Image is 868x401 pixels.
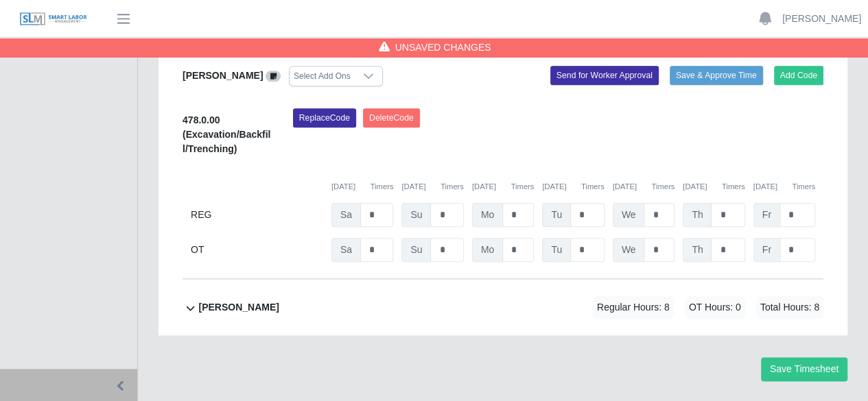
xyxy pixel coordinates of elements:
[472,238,503,262] span: Mo
[542,238,571,262] span: Tu
[19,12,88,27] img: SLM Logo
[774,66,824,85] button: Add Code
[191,203,323,227] div: REG
[651,181,675,193] button: Timers
[542,203,571,227] span: Tu
[183,70,263,81] b: [PERSON_NAME]
[290,66,355,86] div: Select Add Ons
[792,181,815,193] button: Timers
[753,203,780,227] span: Fr
[761,357,847,381] button: Save Timesheet
[371,181,394,193] button: Timers
[581,181,605,193] button: Timers
[782,12,861,26] a: [PERSON_NAME]
[550,66,659,85] button: Send for Worker Approval
[753,238,780,262] span: Fr
[722,181,745,193] button: Timers
[401,181,463,193] div: [DATE]
[613,181,675,193] div: [DATE]
[683,181,744,193] div: [DATE]
[683,203,712,227] span: Th
[511,181,534,193] button: Timers
[191,238,323,262] div: OT
[685,296,745,319] span: OT Hours: 0
[331,203,361,227] span: Sa
[183,280,823,335] button: [PERSON_NAME] Regular Hours: 8 OT Hours: 0 Total Hours: 8
[593,296,674,319] span: Regular Hours: 8
[472,203,503,227] span: Mo
[542,181,604,193] div: [DATE]
[753,181,815,193] div: [DATE]
[395,40,491,54] span: Unsaved Changes
[683,238,712,262] span: Th
[670,66,763,85] button: Save & Approve Time
[331,181,393,193] div: [DATE]
[401,203,431,227] span: Su
[472,181,534,193] div: [DATE]
[266,70,281,81] a: View/Edit Notes
[198,300,279,315] b: [PERSON_NAME]
[331,238,361,262] span: Sa
[441,181,464,193] button: Timers
[363,108,420,127] button: DeleteCode
[613,203,645,227] span: We
[613,238,645,262] span: We
[293,108,356,127] button: ReplaceCode
[183,114,270,154] b: 478.0.00 (Excavation/Backfill/Trenching)
[756,296,823,319] span: Total Hours: 8
[401,238,431,262] span: Su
